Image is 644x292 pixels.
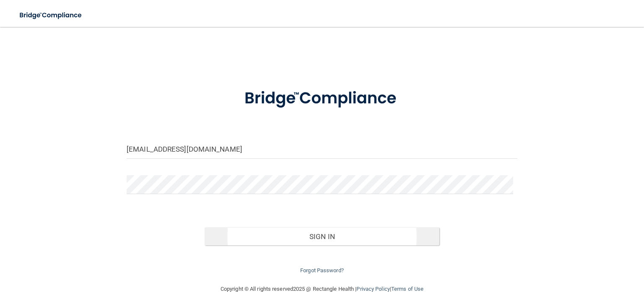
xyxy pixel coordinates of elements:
a: Privacy Policy [356,286,390,292]
img: bridge_compliance_login_screen.278c3ca4.svg [228,77,417,120]
input: Email [127,140,517,159]
button: Sign In [205,227,439,246]
a: Forgot Password? [300,267,344,274]
a: Terms of Use [391,286,423,292]
img: bridge_compliance_login_screen.278c3ca4.svg [13,7,90,24]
